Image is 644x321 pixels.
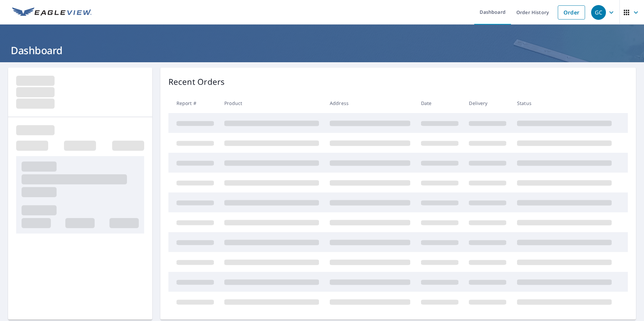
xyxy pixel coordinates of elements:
th: Delivery [463,93,512,113]
img: EV Logo [12,7,92,17]
th: Report # [168,93,219,113]
p: Recent Orders [168,76,225,88]
div: GC [591,5,606,20]
th: Address [324,93,416,113]
a: Order [558,5,585,20]
h1: Dashboard [8,43,636,57]
th: Date [416,93,464,113]
th: Product [219,93,324,113]
th: Status [512,93,617,113]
